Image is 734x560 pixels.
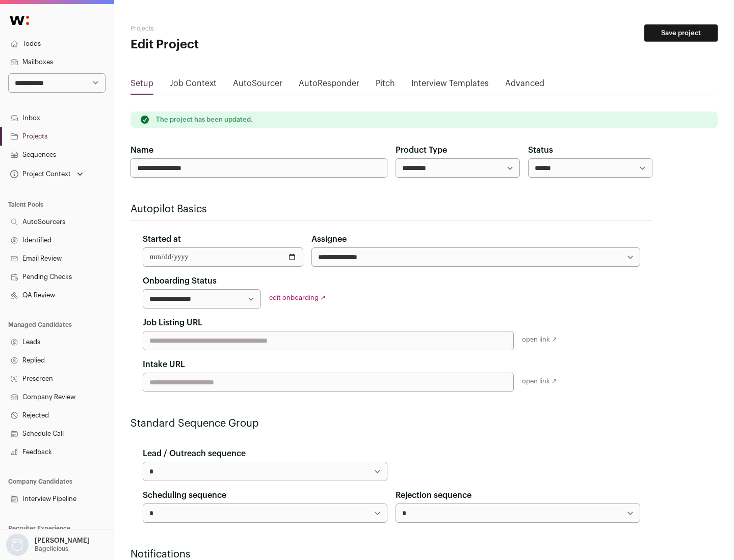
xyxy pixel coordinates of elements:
button: Save project [644,24,718,42]
button: Open dropdown [4,534,92,556]
a: Interview Templates [411,77,489,94]
label: Onboarding Status [143,275,217,287]
label: Status [528,144,553,156]
a: Advanced [505,77,544,94]
h2: Projects [130,24,326,33]
img: nopic.png [6,534,29,556]
div: Project Context [8,170,71,178]
img: Wellfound [4,10,35,31]
p: The project has been updated. [156,116,253,124]
label: Assignee [311,233,347,245]
a: Setup [130,77,153,94]
p: Bagelicious [35,545,68,553]
label: Intake URL [143,358,185,371]
label: Scheduling sequence [143,489,226,501]
label: Started at [143,233,181,245]
label: Product Type [396,144,447,156]
a: Pitch [376,77,395,94]
a: Job Context [170,77,217,94]
a: edit onboarding ↗ [269,294,326,301]
h2: Standard Sequence Group [130,416,652,431]
p: [PERSON_NAME] [35,537,90,545]
a: AutoSourcer [233,77,282,94]
a: AutoResponder [299,77,359,94]
label: Name [130,144,153,156]
label: Job Listing URL [143,317,202,329]
h2: Autopilot Basics [130,202,652,216]
h1: Edit Project [130,37,326,53]
label: Lead / Outreach sequence [143,447,246,460]
button: Open dropdown [8,167,85,181]
label: Rejection sequence [396,489,471,501]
